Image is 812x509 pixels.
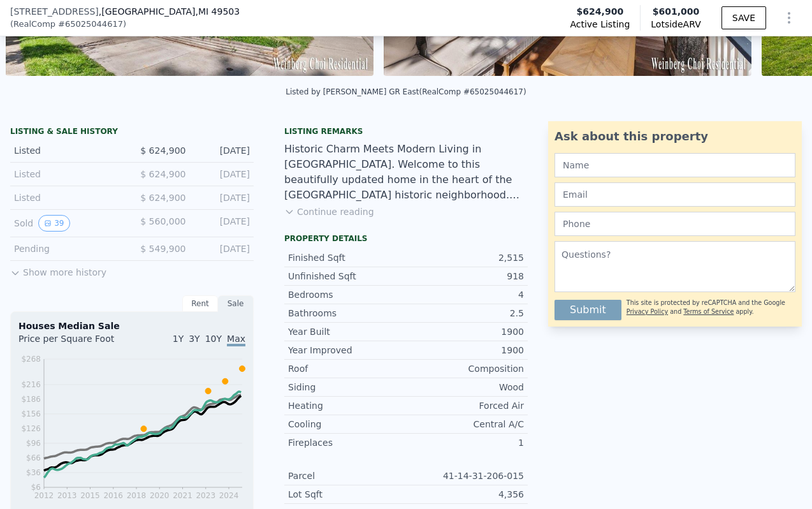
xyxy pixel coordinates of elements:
[140,193,185,203] span: $ 624,900
[196,144,250,157] div: [DATE]
[21,380,41,389] tspan: $216
[406,436,524,449] div: 1
[555,300,621,320] button: Submit
[10,18,126,31] div: ( )
[288,307,406,320] div: Bathrooms
[26,468,41,477] tspan: $36
[218,295,254,312] div: Sale
[288,418,406,431] div: Cooling
[406,488,524,501] div: 4,356
[196,215,250,232] div: [DATE]
[219,491,239,500] tspan: 2024
[189,334,199,344] span: 3Y
[14,144,122,157] div: Listed
[288,362,406,375] div: Roof
[205,334,222,344] span: 10Y
[577,5,624,18] span: $624,900
[555,182,795,207] input: Email
[406,288,524,301] div: 4
[627,308,668,315] a: Privacy Policy
[288,288,406,301] div: Bedrooms
[286,87,526,96] div: Listed by [PERSON_NAME] GR East (RealComp #65025044617)
[284,205,374,218] button: Continue reading
[288,488,406,501] div: Lot Sqft
[103,491,123,500] tspan: 2016
[227,334,245,346] span: Max
[683,308,734,315] a: Terms of Service
[57,491,77,500] tspan: 2013
[627,295,795,320] div: This site is protected by reCAPTCHA and the Google and apply.
[127,491,147,500] tspan: 2018
[406,362,524,375] div: Composition
[99,5,240,18] span: , [GEOGRAPHIC_DATA]
[288,251,406,264] div: Finished Sqft
[150,491,170,500] tspan: 2020
[196,191,250,204] div: [DATE]
[21,355,41,364] tspan: $268
[288,399,406,412] div: Heating
[196,491,215,500] tspan: 2023
[18,332,132,353] div: Price per Square Foot
[196,242,250,255] div: [DATE]
[406,399,524,412] div: Forced Air
[195,6,240,17] span: , MI 49503
[80,491,100,500] tspan: 2015
[14,168,122,181] div: Listed
[13,18,55,31] span: RealComp
[34,491,54,500] tspan: 2012
[21,409,41,418] tspan: $156
[406,418,524,431] div: Central A/C
[38,215,69,232] button: View historical data
[406,344,524,357] div: 1900
[173,334,184,344] span: 1Y
[288,270,406,283] div: Unfinished Sqft
[10,126,254,139] div: LISTING & SALE HISTORY
[288,344,406,357] div: Year Improved
[14,191,122,204] div: Listed
[555,128,795,145] div: Ask about this property
[26,439,41,448] tspan: $96
[140,169,185,179] span: $ 624,900
[21,395,41,404] tspan: $186
[284,233,528,244] div: Property details
[10,5,99,18] span: [STREET_ADDRESS]
[406,307,524,320] div: 2.5
[406,270,524,283] div: 918
[555,212,795,236] input: Phone
[196,168,250,181] div: [DATE]
[14,215,122,232] div: Sold
[182,295,218,312] div: Rent
[570,18,630,31] span: Active Listing
[173,491,192,500] tspan: 2021
[288,436,406,449] div: Fireplaces
[406,325,524,338] div: 1900
[406,381,524,394] div: Wood
[288,381,406,394] div: Siding
[10,261,106,279] button: Show more history
[14,242,122,255] div: Pending
[58,18,123,31] span: # 65025044617
[555,153,795,177] input: Name
[31,483,41,492] tspan: $6
[284,142,528,203] div: Historic Charm Meets Modern Living in [GEOGRAPHIC_DATA]. Welcome to this beautifully updated home...
[26,454,41,462] tspan: $66
[776,5,802,31] button: Show Options
[140,244,185,254] span: $ 549,900
[21,424,41,433] tspan: $126
[284,126,528,136] div: Listing remarks
[721,6,766,29] button: SAVE
[651,18,700,31] span: Lotside ARV
[140,145,185,156] span: $ 624,900
[18,320,245,332] div: Houses Median Sale
[288,325,406,338] div: Year Built
[406,251,524,264] div: 2,515
[288,469,406,482] div: Parcel
[406,469,524,482] div: 41-14-31-206-015
[140,216,185,226] span: $ 560,000
[653,6,700,17] span: $601,000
